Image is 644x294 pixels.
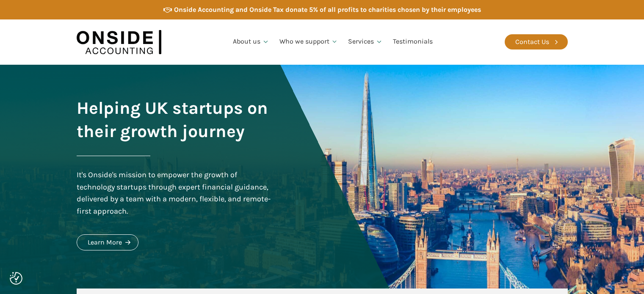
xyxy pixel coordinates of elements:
[228,27,274,56] a: About us
[77,96,273,143] h1: Helping UK startups on their growth journey
[77,26,161,58] img: Onside Accounting
[505,34,568,49] a: Contact Us
[88,237,122,248] div: Learn More
[174,4,481,15] div: Onside Accounting and Onside Tax donate 5% of all profits to charities chosen by their employees
[77,234,138,250] a: Learn More
[10,272,22,285] img: Revisit consent button
[343,27,388,56] a: Services
[515,36,549,47] div: Contact Us
[274,27,343,56] a: Who we support
[10,272,22,285] button: Consent Preferences
[77,169,273,217] div: It's Onside's mission to empower the growth of technology startups through expert financial guida...
[388,27,438,56] a: Testimonials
